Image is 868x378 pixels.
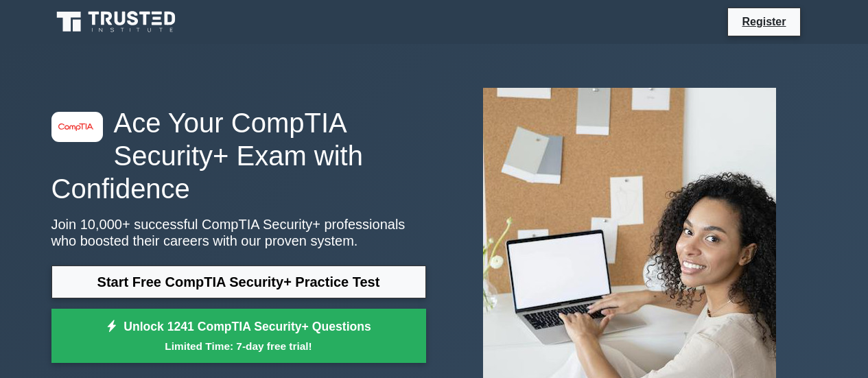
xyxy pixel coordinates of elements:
h1: Ace Your CompTIA Security+ Exam with Confidence [51,106,426,205]
a: Start Free CompTIA Security+ Practice Test [51,265,426,298]
a: Register [734,13,794,30]
p: Join 10,000+ successful CompTIA Security+ professionals who boosted their careers with our proven... [51,216,426,249]
small: Limited Time: 7-day free trial! [69,338,409,354]
a: Unlock 1241 CompTIA Security+ QuestionsLimited Time: 7-day free trial! [51,309,426,364]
